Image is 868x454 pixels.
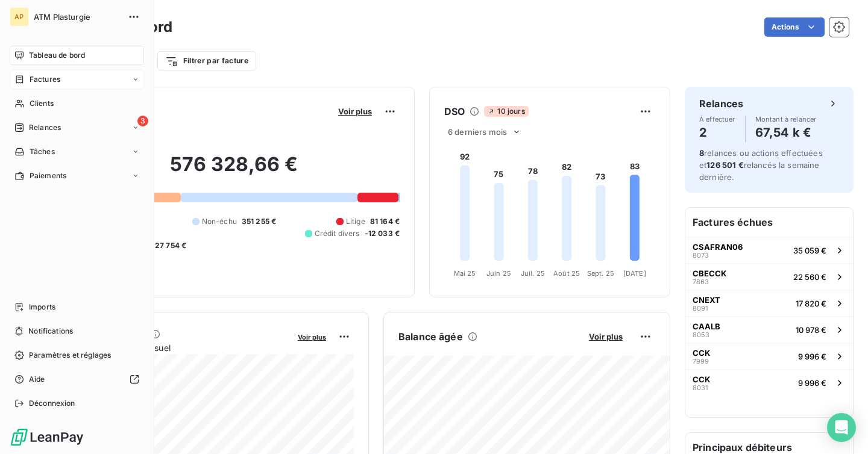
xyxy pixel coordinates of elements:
[693,358,709,365] span: 7999
[68,341,289,354] span: Chiffre d'affaires mensuel
[29,122,61,133] span: Relances
[796,299,826,308] span: 17 820 €
[28,326,73,337] span: Notifications
[585,331,626,342] button: Voir plus
[827,413,856,442] div: Open Intercom Messenger
[294,331,330,342] button: Voir plus
[10,7,29,26] div: AP
[685,369,853,396] button: CCK80319 996 €
[693,278,709,285] span: 7863
[699,96,743,111] h6: Relances
[553,269,580,278] tspan: Août 25
[755,116,817,123] span: Montant à relancer
[793,272,826,282] span: 22 560 €
[298,333,326,341] span: Voir plus
[398,329,463,344] h6: Balance âgée
[685,316,853,343] button: CAALB805310 978 €
[370,216,400,227] span: 81 164 €
[137,116,148,126] span: 3
[798,378,826,388] span: 9 996 €
[10,370,144,389] a: Aide
[693,331,709,338] span: 8053
[448,127,507,137] span: 6 derniers mois
[796,325,826,335] span: 10 978 €
[798,352,826,361] span: 9 996 €
[699,116,735,123] span: À effectuer
[29,374,45,385] span: Aide
[699,123,735,142] h4: 2
[685,263,853,290] button: CBECCK786322 560 €
[486,269,511,278] tspan: Juin 25
[623,269,646,278] tspan: [DATE]
[10,428,84,447] img: Logo LeanPay
[68,152,400,188] h2: 576 328,66 €
[335,106,376,117] button: Voir plus
[202,216,237,227] span: Non-échu
[699,148,704,158] span: 8
[338,107,372,116] span: Voir plus
[685,237,853,263] button: CSAFRAN06807335 059 €
[521,269,545,278] tspan: Juil. 25
[29,302,55,313] span: Imports
[764,17,825,37] button: Actions
[693,295,720,305] span: CNEXT
[151,240,186,251] span: -27 754 €
[685,208,853,237] h6: Factures échues
[29,350,111,361] span: Paramètres et réglages
[699,148,823,182] span: relances ou actions effectuées et relancés la semaine dernière.
[30,74,60,85] span: Factures
[693,322,720,331] span: CAALB
[693,384,708,391] span: 8031
[693,269,726,278] span: CBECCK
[444,104,465,119] h6: DSO
[693,348,710,358] span: CCK
[30,146,55,157] span: Tâches
[484,106,528,117] span: 10 jours
[693,242,743,252] span: CSAFRAN06
[29,398,75,409] span: Déconnexion
[793,246,826,255] span: 35 059 €
[589,332,623,341] span: Voir plus
[454,269,476,278] tspan: Mai 25
[693,375,710,384] span: CCK
[30,98,54,109] span: Clients
[242,216,276,227] span: 351 255 €
[685,343,853,369] button: CCK79999 996 €
[29,50,85,61] span: Tableau de bord
[34,12,121,22] span: ATM Plasturgie
[346,216,365,227] span: Litige
[755,123,817,142] h4: 67,54 k €
[706,160,743,170] span: 126 501 €
[315,228,360,239] span: Crédit divers
[587,269,614,278] tspan: Sept. 25
[365,228,400,239] span: -12 033 €
[685,290,853,316] button: CNEXT809117 820 €
[693,252,709,259] span: 8073
[30,170,66,181] span: Paiements
[693,305,708,312] span: 8091
[157,51,256,70] button: Filtrer par facture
